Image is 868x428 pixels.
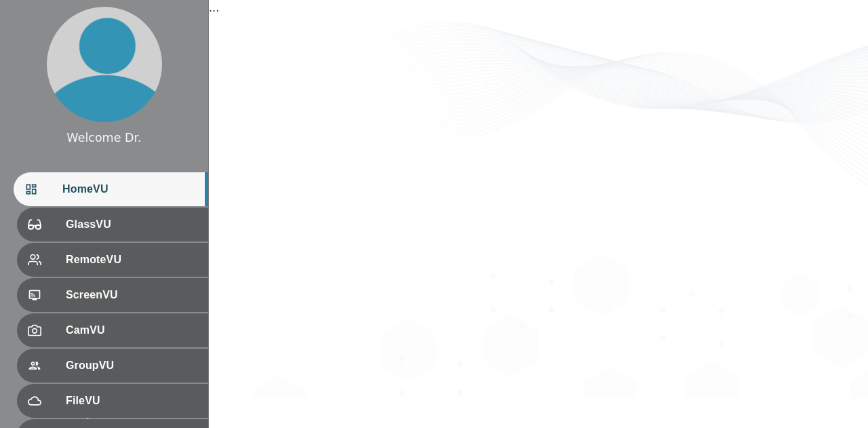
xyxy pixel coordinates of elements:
[17,384,208,418] div: FileVU
[17,208,208,241] div: GlassVU
[17,313,208,347] div: CamVU
[17,349,208,383] div: GroupVU
[62,181,197,197] span: HomeVU
[66,357,197,374] span: GroupVU
[17,243,208,277] div: RemoteVU
[47,7,162,122] img: profile.png
[17,278,208,312] div: ScreenVU
[66,252,197,268] span: RemoteVU
[66,216,197,233] span: GlassVU
[14,172,208,206] div: HomeVU
[66,129,141,147] div: Welcome Dr.
[66,393,197,409] span: FileVU
[66,322,197,338] span: CamVU
[66,287,197,303] span: ScreenVU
